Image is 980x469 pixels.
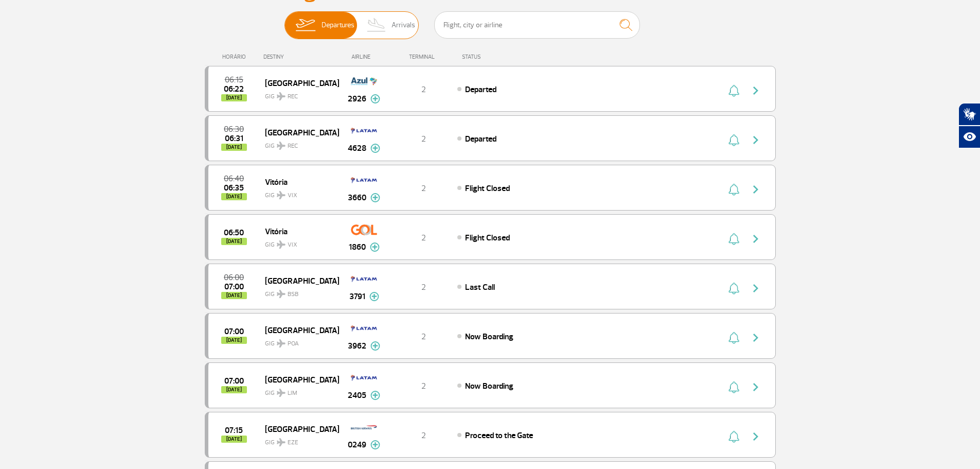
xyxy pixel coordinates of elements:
span: GIG [265,235,331,250]
img: destiny_airplane.svg [277,339,286,348]
span: GIG [265,185,331,200]
span: 2025-09-26 07:00:00 [224,283,244,290]
img: sino-painel-voo.svg [728,134,739,146]
span: [GEOGRAPHIC_DATA] [265,274,331,287]
span: 2025-09-26 06:35:48 [224,184,244,192]
img: destiny_airplane.svg [277,389,286,397]
span: Departed [465,84,496,95]
img: seta-direita-painel-voo.svg [750,282,762,294]
img: sino-painel-voo.svg [728,282,739,294]
span: Departed [465,134,496,144]
span: 2 [421,134,426,144]
img: destiny_airplane.svg [277,92,286,100]
span: GIG [265,284,331,299]
span: Flight Closed [465,233,510,243]
div: Plugin de acessibilidade da Hand Talk. [958,103,980,148]
span: VIX [288,191,297,200]
span: POA [288,339,299,349]
span: 3962 [348,340,366,352]
img: slider-desembarque [362,12,392,39]
span: [DATE] [221,238,247,245]
span: Last Call [465,282,495,292]
img: sino-painel-voo.svg [728,381,739,393]
img: sino-painel-voo.svg [728,183,739,196]
span: 2926 [348,93,366,105]
span: 2 [421,282,426,292]
span: [DATE] [221,292,247,299]
span: Departures [322,12,354,39]
span: 4628 [348,142,366,154]
span: BSB [288,290,298,299]
span: 2 [421,84,426,95]
img: slider-embarque [289,12,322,39]
img: seta-direita-painel-voo.svg [750,84,762,97]
span: 3791 [349,290,365,303]
span: Now Boarding [465,332,513,342]
img: sino-painel-voo.svg [728,430,739,443]
span: GIG [265,136,331,151]
span: EZE [288,438,298,447]
span: 2025-09-26 06:15:00 [225,76,243,83]
span: 2025-09-26 06:00:00 [224,274,244,281]
img: mais-info-painel-voo.svg [370,144,380,153]
span: 3660 [348,192,366,204]
span: 2 [421,381,426,391]
div: TERMINAL [390,54,457,60]
img: mais-info-painel-voo.svg [370,440,380,449]
span: 2025-09-26 06:50:00 [224,229,244,236]
span: REC [288,92,298,101]
img: seta-direita-painel-voo.svg [750,134,762,146]
span: Now Boarding [465,381,513,391]
span: [GEOGRAPHIC_DATA] [265,126,331,139]
img: mais-info-painel-voo.svg [370,341,380,351]
img: destiny_airplane.svg [277,240,286,249]
button: Abrir recursos assistivos. [958,126,980,148]
span: [GEOGRAPHIC_DATA] [265,422,331,436]
span: [DATE] [221,337,247,344]
img: sino-painel-voo.svg [728,84,739,97]
span: [DATE] [221,436,247,443]
img: seta-direita-painel-voo.svg [750,430,762,443]
span: [DATE] [221,386,247,393]
img: mais-info-painel-voo.svg [370,391,380,400]
span: [GEOGRAPHIC_DATA] [265,373,331,386]
span: Proceed to the Gate [465,430,533,441]
span: [GEOGRAPHIC_DATA] [265,76,331,90]
span: 2025-09-26 06:22:13 [224,85,244,93]
span: VIX [288,240,297,250]
img: mais-info-painel-voo.svg [370,193,380,202]
img: sino-painel-voo.svg [728,332,739,344]
div: HORÁRIO [208,54,264,60]
span: GIG [265,432,331,447]
span: [DATE] [221,193,247,200]
div: DESTINY [263,54,338,60]
span: 2025-09-26 06:30:00 [224,126,244,133]
img: destiny_airplane.svg [277,191,286,199]
span: 2 [421,233,426,243]
button: Abrir tradutor de língua de sinais. [958,103,980,126]
span: 0249 [348,439,366,451]
img: mais-info-painel-voo.svg [370,94,380,103]
span: GIG [265,383,331,398]
img: seta-direita-painel-voo.svg [750,381,762,393]
span: 1860 [349,241,366,253]
span: LIM [288,389,297,398]
span: 2 [421,332,426,342]
div: AIRLINE [338,54,390,60]
span: [DATE] [221,144,247,151]
span: 2025-09-26 06:40:00 [224,175,244,182]
span: 2025-09-26 07:00:00 [224,377,244,385]
span: 2025-09-26 07:15:00 [225,427,243,434]
img: mais-info-painel-voo.svg [369,292,379,301]
input: Flight, city or airline [434,11,640,39]
img: destiny_airplane.svg [277,438,286,446]
span: 2405 [348,389,366,402]
img: destiny_airplane.svg [277,142,286,150]
span: GIG [265,334,331,349]
div: STATUS [457,54,541,60]
span: REC [288,142,298,151]
span: GIG [265,86,331,101]
img: destiny_airplane.svg [277,290,286,298]
span: 2 [421,430,426,441]
img: seta-direita-painel-voo.svg [750,332,762,344]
